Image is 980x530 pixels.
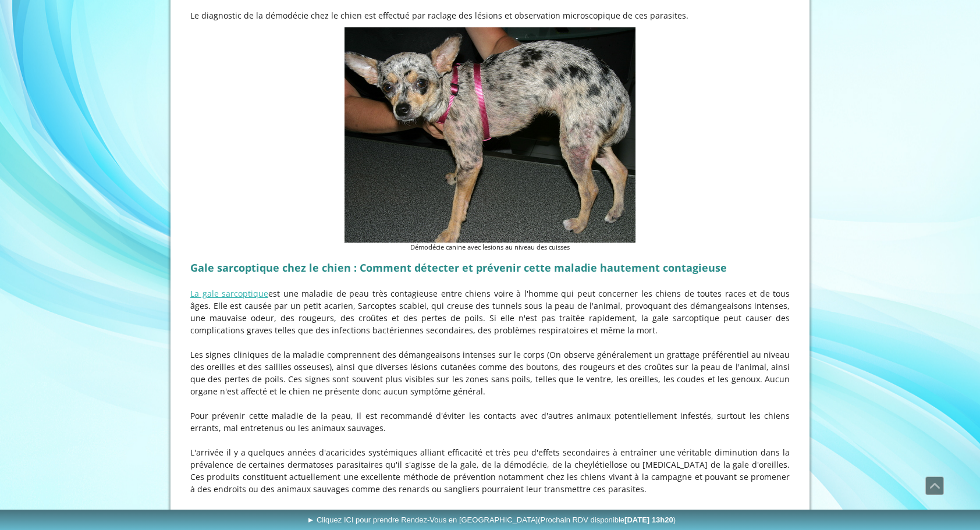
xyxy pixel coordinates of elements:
span: ► Cliquez ICI pour prendre Rendez-Vous en [GEOGRAPHIC_DATA] [307,515,676,524]
b: [DATE] 13h20 [624,515,673,524]
a: Défiler vers le haut [925,476,944,495]
p: Pour prévenir cette maladie de la peau, il est recommandé d'éviter les contacts avec d'autres ani... [190,410,790,434]
p: Le diagnostic de la démodécie chez le chien est effectué par raclage des lésions et observation m... [190,9,790,22]
p: est une maladie de peau très contagieuse entre chiens voire à l'homme qui peut concerner les chie... [190,287,790,336]
p: Les signes cliniques de la maladie comprennent des démangeaisons intenses sur le corps (On observ... [190,348,790,397]
a: La gale sarcoptique [190,288,268,299]
span: (Prochain RDV disponible ) [538,515,676,524]
img: Démodécie canine avec lesions au niveau des cuisses [345,27,635,243]
strong: Gale sarcoptique chez le chien : Comment détecter et prévenir cette maladie hautement contagieuse [190,261,727,275]
span: Défiler vers le haut [926,477,943,495]
figcaption: Démodécie canine avec lesions au niveau des cuisses [345,243,635,252]
p: L'arrivée il y a quelques années d'acaricides systémiques alliant efficacité et très peu d'effets... [190,446,790,495]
